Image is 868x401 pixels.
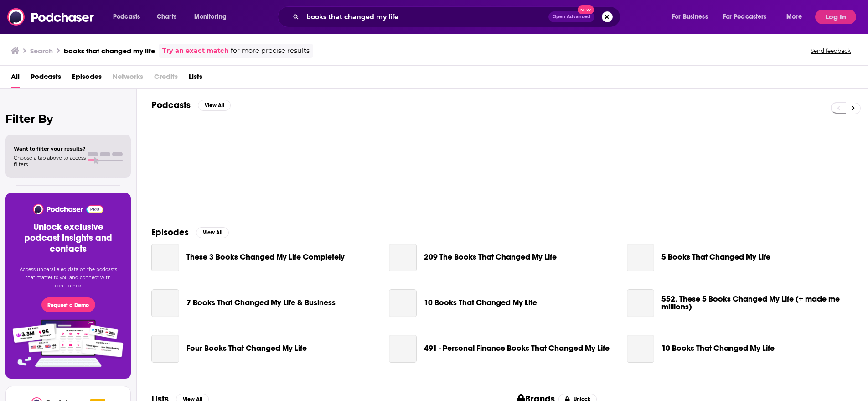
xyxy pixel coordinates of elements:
button: View All [198,100,231,111]
p: Access unparalleled data on the podcasts that matter to you and connect with confidence. [16,266,120,290]
a: Four Books That Changed My Life [151,335,179,363]
span: Charts [157,10,176,23]
a: 491 - Personal Finance Books That Changed My Life [389,335,417,363]
a: Episodes [72,69,102,88]
a: 10 Books That Changed My Life [389,289,417,317]
span: For Podcasters [723,10,767,23]
span: Credits [154,69,178,88]
a: All [11,69,20,88]
div: Search podcasts, credits, & more... [286,6,629,27]
span: for more precise results [231,46,310,56]
span: New [578,5,594,14]
span: Choose a tab above to access filters. [14,155,86,167]
button: Request a Demo [41,297,95,312]
span: Podcasts [113,10,140,23]
a: 10 Books That Changed My Life [627,335,655,363]
h2: Podcasts [151,99,191,111]
a: 5 Books That Changed My Life [661,253,770,261]
a: 5 Books That Changed My Life [627,244,655,271]
span: Want to filter your results? [14,146,86,152]
input: Search podcasts, credits, & more... [303,10,548,24]
a: 209 The Books That Changed My Life [389,244,417,271]
img: Podchaser - Follow, Share and Rate Podcasts [7,8,95,26]
img: Pro Features [10,319,127,368]
span: Open Advanced [553,15,590,19]
button: open menu [717,10,780,24]
span: More [786,10,802,23]
span: Networks [113,69,143,88]
h2: Episodes [151,227,189,238]
button: open menu [780,10,813,24]
h3: Search [30,47,53,55]
a: Four Books That Changed My Life [186,344,307,352]
button: Send feedback [808,47,853,55]
button: open menu [107,10,152,24]
h2: Filter By [5,112,131,125]
img: Podchaser - Follow, Share and Rate Podcasts [32,204,104,214]
button: Log In [815,10,856,24]
span: For Business [672,10,708,23]
a: EpisodesView All [151,227,229,238]
a: 491 - Personal Finance Books That Changed My Life [424,344,610,352]
a: Lists [189,69,202,88]
button: View All [196,227,229,238]
a: These 3 Books Changed My Life Completely [186,253,345,261]
a: 7 Books That Changed My Life & Business [151,289,179,317]
a: PodcastsView All [151,99,231,111]
a: 10 Books That Changed My Life [424,299,537,307]
a: Podcasts [31,69,61,88]
h3: books that changed my life [64,47,155,55]
a: 10 Books That Changed My Life [661,344,775,352]
a: Try an exact match [162,46,229,56]
a: 552. These 5 Books Changed My Life (+ made me millions) [627,289,655,317]
h3: Unlock exclusive podcast insights and contacts [16,222,120,255]
a: 209 The Books That Changed My Life [424,253,557,261]
span: Monitoring [194,10,227,23]
button: open menu [188,10,238,24]
button: open menu [666,10,719,24]
a: Charts [151,10,182,24]
button: Open AdvancedNew [548,11,594,22]
a: 7 Books That Changed My Life & Business [186,299,336,307]
a: 552. These 5 Books Changed My Life (+ made me millions) [661,295,853,311]
a: These 3 Books Changed My Life Completely [151,244,179,271]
